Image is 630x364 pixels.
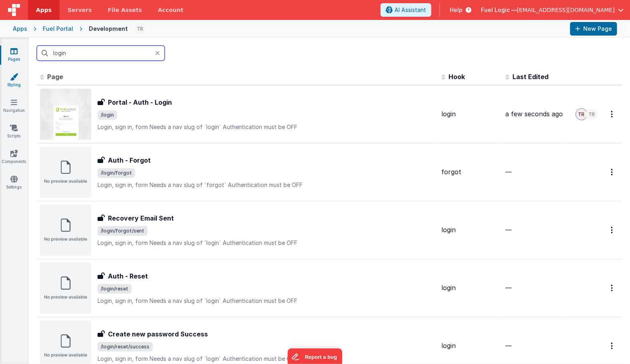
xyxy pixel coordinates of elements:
[381,3,431,17] button: AI Assistant
[108,213,174,223] h3: Recovery Email Sent
[13,25,27,33] div: Apps
[89,25,128,33] div: Development
[606,106,619,122] button: Options
[576,109,587,120] img: 95bbef7008a63f02c7ee890fbe83ae89
[449,73,465,81] span: Hook
[43,25,73,33] div: Fuel Portal
[570,22,617,36] button: New Page
[481,6,517,14] span: Fuel Logic —
[108,97,172,107] h3: Portal - Auth - Login
[606,164,619,180] button: Options
[68,6,92,14] span: Servers
[98,110,117,120] span: /login
[505,168,512,176] span: —
[606,338,619,354] button: Options
[441,109,499,119] div: login
[98,123,435,131] p: Login, sign in, form Needs a nav slug of `login` Authentication must be OFF
[505,342,512,350] span: —
[606,222,619,238] button: Options
[47,73,63,81] span: Page
[512,73,548,81] span: Last Edited
[441,283,499,292] div: login
[505,226,512,234] span: —
[98,168,135,178] span: /login/forgot
[586,109,598,120] img: 95bbef7008a63f02c7ee890fbe83ae89
[98,239,435,247] p: Login, sign in, form Needs a nav slug of `login` Authentication must be OFF
[108,155,151,165] h3: Auth - Forgot
[517,6,615,14] span: [EMAIL_ADDRESS][DOMAIN_NAME]
[505,110,563,118] span: a few seconds ago
[441,225,499,235] div: login
[36,6,52,14] span: Apps
[481,6,624,14] button: Fuel Logic — [EMAIL_ADDRESS][DOMAIN_NAME]
[98,342,153,352] span: /login/reset/success
[108,271,148,281] h3: Auth - Reset
[98,355,435,363] p: Login, sign in, form Needs a nav slug of `login` Authentication must be OFF
[395,6,426,14] span: AI Assistant
[108,6,142,14] span: File Assets
[135,23,146,34] img: 95bbef7008a63f02c7ee890fbe83ae89
[441,167,499,177] div: forgot
[108,329,208,339] h3: Create new password Success
[98,297,435,305] p: Login, sign in, form Needs a nav slug of `login` Authentication must be OFF
[98,226,148,236] span: /login/forgot/sent
[37,46,165,61] input: Search pages, id's ...
[450,6,463,14] span: Help
[441,341,499,350] div: login
[98,181,435,189] p: Login, sign in, form Needs a nav slug of `forgot` Authentication must be OFF
[606,280,619,296] button: Options
[505,284,512,292] span: —
[98,284,132,294] span: /login/reset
